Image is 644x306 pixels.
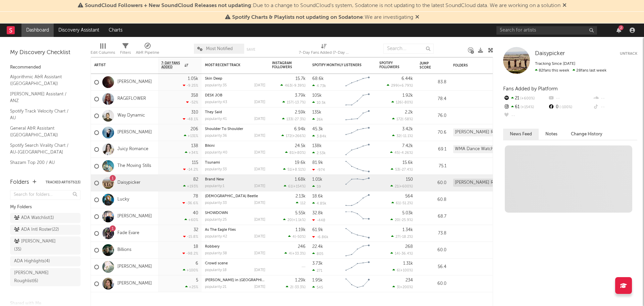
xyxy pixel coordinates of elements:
div: 32 [194,228,198,232]
svg: Chart title [342,141,373,158]
div: 135k [312,110,321,115]
div: 310 [191,110,198,115]
div: +34 % [185,150,198,155]
div: Recommended [10,63,80,72]
div: 5.03k [402,211,413,215]
a: Fade Evare [117,230,139,236]
div: 59 [312,184,321,189]
div: 150 [406,177,413,182]
div: 78.4 [420,95,446,103]
div: 805 [312,252,323,256]
a: The Moving Stills [117,163,151,169]
div: -- [593,103,637,112]
div: -- [503,112,548,120]
div: ( ) [390,218,413,222]
span: Fans Added by Platform [503,86,558,91]
div: popularity: 36 [205,134,227,138]
span: -51.2 % [401,202,412,205]
a: Shazam Top 200 / AU [10,159,74,166]
span: 27 [395,235,399,239]
span: 32 [396,134,400,138]
a: Robbery [205,245,220,249]
div: [DATE] [254,268,265,272]
span: 45 [394,151,399,155]
div: 26k [312,117,323,122]
div: Spotify Monthly Listeners [312,63,363,67]
div: 2.13k [296,194,306,199]
div: [DATE] [254,84,265,87]
div: 0 [548,103,592,112]
div: Spotify Followers [379,61,403,69]
div: 10.5k [312,100,326,105]
div: popularity: 38 [205,252,227,255]
div: Filters [120,40,131,60]
div: [PERSON_NAME] Roughlist ( 6 ) [14,269,61,285]
div: 78 [193,194,198,199]
div: ( ) [282,117,306,121]
div: ( ) [392,134,413,138]
input: Search for folders... [10,190,80,200]
span: 20 [287,218,292,222]
div: ( ) [392,268,413,272]
div: 1.31k [403,261,413,266]
span: 21 [395,185,398,188]
div: 105k [312,93,322,98]
div: -98.2 % [182,251,198,256]
input: Search... [383,44,434,54]
div: 61 [503,103,548,112]
svg: Chart title [342,191,373,208]
button: News Feed [503,129,539,140]
span: 14 [395,252,399,256]
span: : Due to a change to SoundCloud's system, Sodatone is not updating to the latest SoundCloud data.... [85,3,560,8]
div: [DATE] [254,168,265,171]
div: Edit Columns [91,40,115,60]
span: 172 [286,134,291,138]
span: 61 [396,202,400,205]
div: 7-Day Fans Added (7-Day Fans Added) [299,49,349,57]
div: 1.92k [402,93,413,98]
a: Skin Deep [205,77,222,81]
div: 68.7 [420,213,446,221]
div: 21 [503,94,548,103]
div: 83.8 [420,78,446,86]
span: +266 % [292,134,305,138]
span: +33.3 % [292,252,305,256]
a: Billions [117,247,131,253]
svg: Chart title [342,158,373,175]
div: popularity: 35 [205,84,227,87]
div: -52 % [186,100,198,104]
span: : We are investigating [232,15,413,20]
a: ADA Watchlist(1) [10,213,80,223]
svg: Chart title [342,107,373,124]
div: -9.25 % [183,83,198,88]
span: 463 [285,84,291,88]
div: 6 [196,261,198,266]
div: Lady Beetle [205,194,265,198]
div: ( ) [283,218,306,222]
div: WMA Dance Watchlist (152) [453,145,512,153]
div: [DATE] [254,184,265,188]
div: popularity: 33 [205,201,227,205]
svg: Chart title [342,74,373,91]
div: 4.85k [312,201,326,206]
span: +8.51 % [292,168,305,172]
span: 4 [289,252,291,256]
div: 1.05k [188,77,198,81]
span: 112 [300,202,306,205]
button: Notes [539,129,564,140]
div: 68.6k [312,77,324,81]
span: SoundCloud Followers + New SoundCloud Releases not updating [85,3,251,8]
div: +131 % [184,134,198,138]
div: +60 % [184,218,198,222]
a: Bikini [205,144,215,148]
div: ( ) [390,251,413,256]
span: 61 [288,185,292,188]
a: Shoulder To Shoulder [205,127,243,131]
div: [DATE] [254,252,265,255]
div: popularity: 43 [205,100,227,104]
span: Spotify Charts & Playlists not updating on Sodatone [232,15,363,20]
div: A&R Pipeline [136,40,159,60]
span: +80 % [294,151,305,155]
div: A&R Pipeline [136,49,159,57]
span: -13.7 % [293,101,305,104]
